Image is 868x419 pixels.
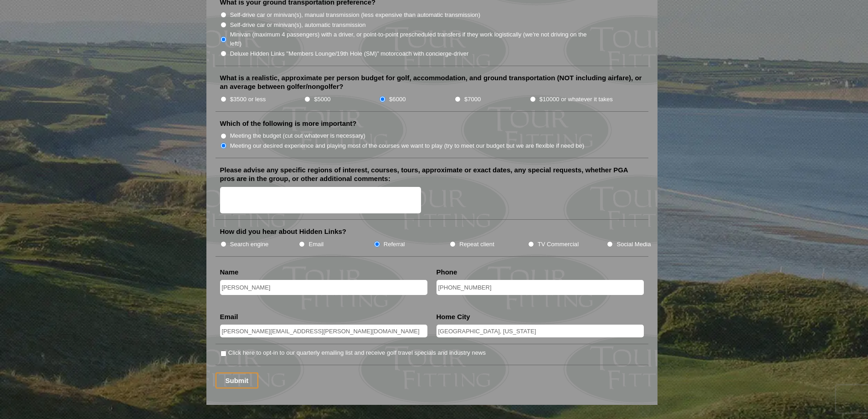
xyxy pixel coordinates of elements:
[220,227,347,236] label: How did you hear about Hidden Links?
[220,73,644,91] label: What is a realistic, approximate per person budget for golf, accommodation, and ground transporta...
[308,240,324,249] label: Email
[616,240,651,249] label: Social Media
[230,10,480,20] label: Self-drive car or minivan(s), manual transmission (less expensive than automatic transmission)
[230,240,269,249] label: Search engine
[459,240,494,249] label: Repeat client
[228,348,486,357] label: Click here to opt-in to our quarterly emailing list and receive golf travel specials and industry...
[389,95,406,104] label: $6000
[230,131,365,140] label: Meeting the budget (cut out whatever is necessary)
[216,372,259,388] input: Submit
[230,49,469,58] label: Deluxe Hidden Links "Members Lounge/19th Hole (SM)" motorcoach with concierge-driver
[220,268,239,277] label: Name
[220,312,238,321] label: Email
[539,95,613,104] label: $10000 or whatever it takes
[220,119,357,128] label: Which of the following is more important?
[230,95,266,104] label: $3500 or less
[464,95,481,104] label: $7000
[437,268,457,277] label: Phone
[538,240,579,249] label: TV Commercial
[230,30,596,48] label: Minivan (maximum 4 passengers) with a driver, or point-to-point prescheduled transfers if they wo...
[230,21,366,30] label: Self-drive car or minivan(s), automatic transmission
[314,95,330,104] label: $5000
[230,141,585,150] label: Meeting our desired experience and playing most of the courses we want to play (try to meet our b...
[384,240,405,249] label: Referral
[220,166,644,183] label: Please advise any specific regions of interest, courses, tours, approximate or exact dates, any s...
[437,312,470,321] label: Home City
